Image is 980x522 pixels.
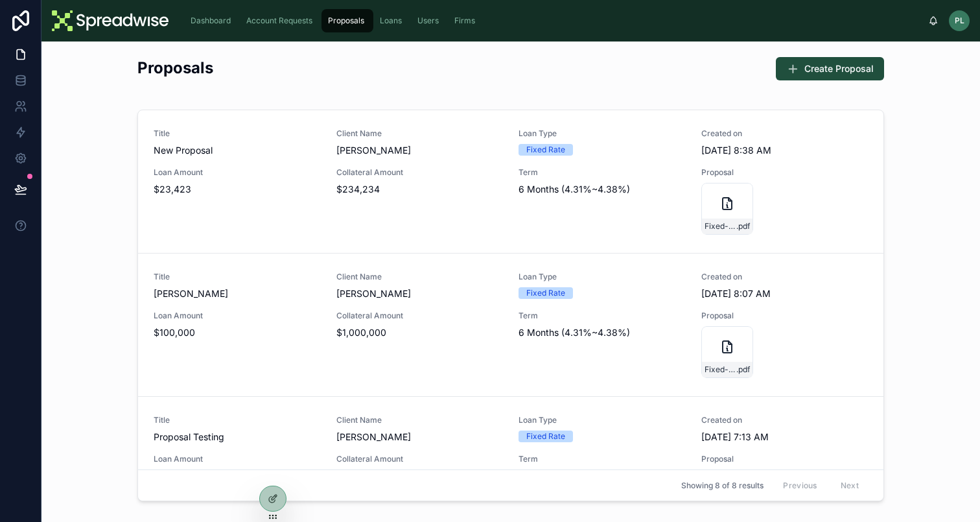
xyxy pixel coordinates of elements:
[701,167,869,178] span: Proposal
[154,415,321,425] span: Title
[137,57,499,78] h2: Proposals
[336,454,504,464] span: Collateral Amount
[336,183,504,196] span: $234,234
[246,16,312,26] span: Account Requests
[154,272,321,282] span: Title
[321,9,373,32] a: Proposals
[154,326,321,339] span: $100,000
[701,144,869,157] span: [DATE] 8:38 AM
[240,9,321,32] a: Account Requests
[519,326,686,339] span: 6 Months (4.31%~4.38%)
[184,9,240,32] a: Dashboard
[154,144,321,157] span: New Proposal
[373,9,411,32] a: Loans
[519,311,686,321] span: Term
[454,16,475,26] span: Firms
[52,10,169,31] img: App logo
[336,326,504,339] span: $1,000,000
[411,9,448,32] a: Users
[701,128,869,139] span: Created on
[705,364,736,375] span: Fixed-Rate-Proposal-(5)
[336,287,504,300] span: [PERSON_NAME]
[701,311,869,321] span: Proposal
[336,144,504,157] span: [PERSON_NAME]
[701,287,869,300] span: [DATE] 8:07 AM
[380,16,402,26] span: Loans
[519,167,686,178] span: Term
[519,272,686,282] span: Loan Type
[776,57,884,80] button: Create Proposal
[519,183,686,196] span: 6 Months (4.31%~4.38%)
[526,287,565,299] div: Fixed Rate
[154,183,321,196] span: $23,423
[336,431,504,444] span: [PERSON_NAME]
[336,415,504,425] span: Client Name
[417,16,439,26] span: Users
[179,6,928,35] div: scrollable content
[736,221,750,231] span: .pdf
[526,431,565,442] div: Fixed Rate
[701,272,869,282] span: Created on
[328,16,364,26] span: Proposals
[681,480,764,490] span: Showing 8 of 8 results
[519,415,686,425] span: Loan Type
[191,16,231,26] span: Dashboard
[154,311,321,321] span: Loan Amount
[336,128,504,139] span: Client Name
[955,16,964,26] span: PL
[701,431,869,444] span: [DATE] 7:13 AM
[336,311,504,321] span: Collateral Amount
[154,128,321,139] span: Title
[154,167,321,178] span: Loan Amount
[804,62,874,75] span: Create Proposal
[154,431,321,444] span: Proposal Testing
[336,167,504,178] span: Collateral Amount
[154,287,321,300] span: [PERSON_NAME]
[336,272,504,282] span: Client Name
[448,9,484,32] a: Firms
[736,364,750,375] span: .pdf
[701,415,869,425] span: Created on
[701,454,869,464] span: Proposal
[526,144,565,156] div: Fixed Rate
[519,454,686,464] span: Term
[705,221,736,231] span: Fixed-Rate-Proposal-(5)
[154,454,321,464] span: Loan Amount
[519,128,686,139] span: Loan Type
